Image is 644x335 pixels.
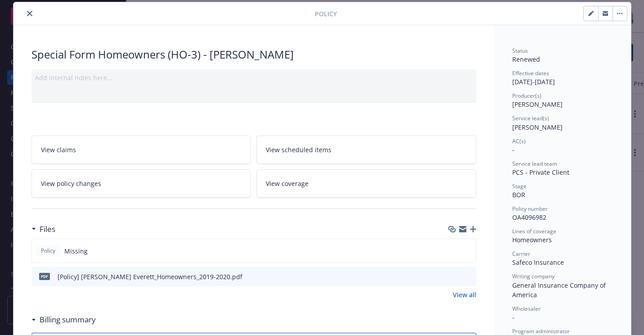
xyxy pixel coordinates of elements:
a: View policy changes [31,169,251,198]
span: Writing company [512,272,555,280]
h3: Files [40,223,55,235]
span: PCS - Private Client [512,168,569,177]
span: View claims [41,145,76,154]
span: View coverage [266,179,309,188]
span: View scheduled items [266,145,331,154]
span: [PERSON_NAME] [512,123,563,131]
span: General Insurance Company of America [512,281,608,299]
span: Producer(s) [512,92,541,100]
div: [Policy] [PERSON_NAME] Everett_Homeowners_2019-2020.pdf [58,272,242,281]
span: Status [512,47,528,54]
span: OA4096982 [512,213,546,222]
span: - [512,313,514,321]
button: download file [450,272,457,281]
span: Missing [64,246,88,256]
span: Renewed [512,55,540,63]
span: Policy [39,247,57,255]
span: - [512,145,514,154]
span: Policy [315,9,337,18]
span: Program administrator [512,327,570,335]
span: [PERSON_NAME] [512,100,563,109]
span: Lines of coverage [512,227,556,235]
span: pdf [39,273,50,280]
span: Service lead team [512,160,557,167]
div: [DATE] - [DATE] [512,69,613,86]
span: View policy changes [41,179,101,188]
div: Special Form Homeowners (HO-3) - [PERSON_NAME] [31,47,476,62]
a: View all [453,290,476,299]
div: Files [31,223,55,235]
span: Stage [512,182,527,190]
span: AC(s) [512,137,526,145]
span: Effective dates [512,69,549,77]
span: Carrier [512,250,530,258]
span: BOR [512,190,525,199]
button: close [24,8,35,19]
a: View coverage [256,169,476,198]
a: View claims [31,136,251,164]
span: Wholesaler [512,305,541,312]
div: Homeowners [512,235,613,244]
span: Service lead(s) [512,114,549,122]
button: preview file [465,272,473,281]
h3: Billing summary [40,314,96,326]
span: Safeco Insurance [512,258,564,267]
span: Policy number [512,205,548,213]
a: View scheduled items [256,136,476,164]
div: Add internal notes here... [35,73,473,82]
div: Billing summary [31,314,96,326]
